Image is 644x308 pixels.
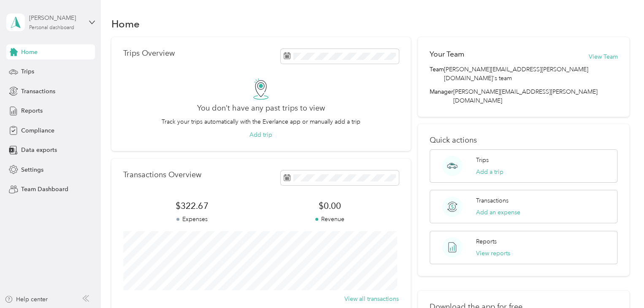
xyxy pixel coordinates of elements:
p: Expenses [123,215,261,224]
iframe: Everlance-gr Chat Button Frame [597,261,644,308]
span: Reports [21,106,43,115]
h2: You don’t have any past trips to view [197,104,325,113]
span: Data exports [21,146,57,154]
span: Home [21,48,38,57]
button: Add trip [249,130,272,139]
span: Team Dashboard [21,185,68,194]
div: [PERSON_NAME] [29,14,82,22]
h2: Your Team [430,49,464,59]
span: [PERSON_NAME][EMAIL_ADDRESS][PERSON_NAME][DOMAIN_NAME] [453,88,598,104]
span: $322.67 [123,200,261,212]
p: Transactions Overview [123,170,201,179]
span: $0.00 [261,200,398,212]
button: Add a trip [476,168,503,176]
button: View reports [476,249,510,258]
p: Trips Overview [123,49,175,58]
button: View all transactions [344,294,399,303]
span: Manager [430,87,453,105]
span: Settings [21,165,43,174]
span: Trips [21,67,34,76]
button: View Team [588,52,617,61]
span: Transactions [21,87,55,96]
h1: Home [111,19,140,28]
p: Transactions [476,196,509,205]
div: Personal dashboard [29,25,74,30]
p: Trips [476,156,489,165]
p: Reports [476,237,497,246]
p: Revenue [261,215,398,224]
button: Help center [5,295,48,304]
p: Track your trips automatically with the Everlance app or manually add a trip [162,117,360,126]
span: [PERSON_NAME][EMAIL_ADDRESS][PERSON_NAME][DOMAIN_NAME]'s team [444,65,617,83]
span: Team [430,65,444,83]
span: Compliance [21,126,54,135]
p: Quick actions [430,136,617,145]
button: Add an expense [476,208,520,217]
